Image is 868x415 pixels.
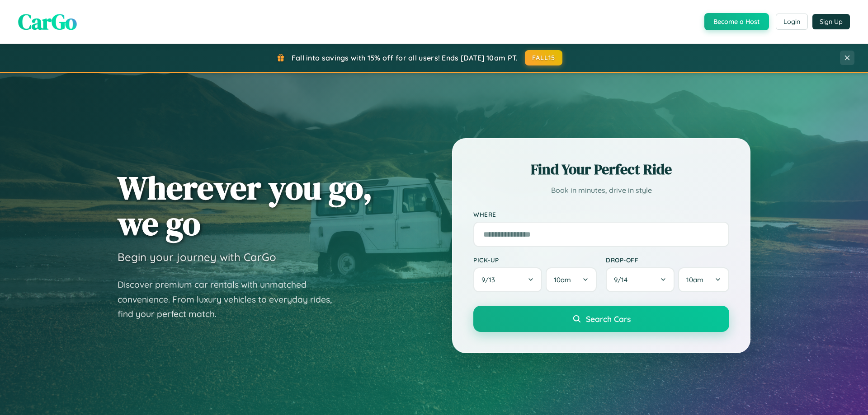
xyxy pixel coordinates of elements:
[473,267,542,292] button: 9/13
[481,275,500,284] span: 9 / 13
[18,7,77,37] span: CarGo
[118,277,344,322] p: Discover premium car rentals with unmatched convenience. From luxury vehicles to everyday rides, ...
[776,14,808,30] button: Login
[586,314,631,324] span: Search Cars
[473,256,597,264] label: Pick-up
[473,306,729,332] button: Search Cars
[118,170,373,241] h1: Wherever you go, we go
[606,256,729,264] label: Drop-off
[812,14,850,29] button: Sign Up
[704,13,769,30] button: Become a Host
[473,159,729,179] h2: Find Your Perfect Ride
[525,50,563,65] button: FALL15
[686,275,703,284] span: 10am
[606,267,675,292] button: 9/14
[473,210,729,218] label: Where
[614,275,632,284] span: 9 / 14
[473,184,729,197] p: Book in minutes, drive in style
[678,267,729,292] button: 10am
[292,53,518,62] span: Fall into savings with 15% off for all users! Ends [DATE] 10am PT.
[554,275,571,284] span: 10am
[118,250,276,264] h3: Begin your journey with CarGo
[546,267,597,292] button: 10am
